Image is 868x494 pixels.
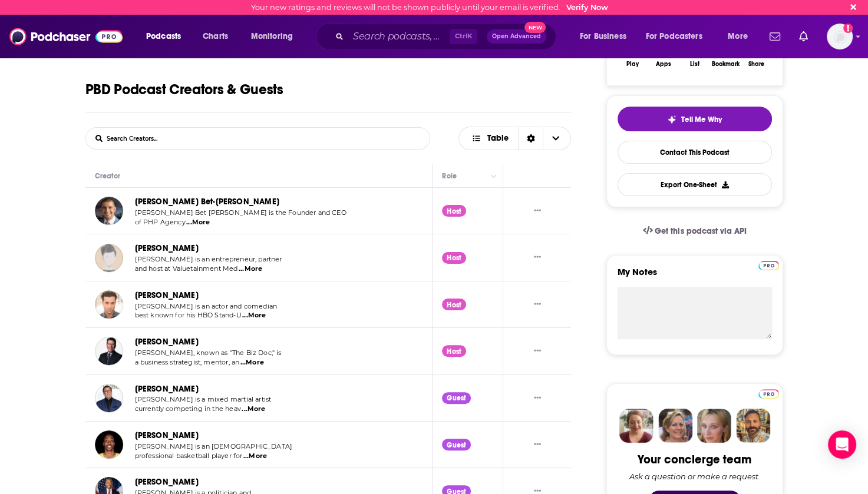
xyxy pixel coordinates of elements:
[618,107,772,131] button: tell me why sparkleTell Me Why
[95,337,123,365] img: Tom Ellsworth
[633,217,756,246] a: Get this podcast via API
[135,405,241,413] span: currently competing in the heav
[580,28,626,45] span: For Business
[529,439,546,451] button: Show More Button
[655,226,746,236] span: Get this podcast via API
[135,243,199,253] a: [PERSON_NAME]
[251,3,608,12] div: Your new ratings and reviews will not be shown publicly until your email is verified.
[758,261,779,270] img: Podchaser Pro
[95,384,123,412] img: Chael Sonnen
[681,115,722,124] span: Tell Me Why
[135,358,240,366] span: a business strategist, mentor, an
[736,409,770,443] img: Jon Profile
[827,24,853,49] button: Show profile menu
[240,358,264,367] span: ...More
[95,290,123,319] img: Vincent Oshana
[765,26,785,47] a: Show notifications dropdown
[146,28,181,45] span: Podcasts
[442,439,471,450] div: Guest
[629,472,760,481] div: Ask a question or make a request.
[690,61,699,68] div: List
[827,24,853,49] img: User Profile
[487,29,546,44] button: Open AdvancedNew
[524,22,546,33] span: New
[843,24,853,33] svg: Email not verified
[442,205,466,217] div: Host
[95,244,123,272] img: Adam Sosnick
[697,409,731,443] img: Jules Profile
[95,430,123,459] img: Dwight Howard
[626,61,639,68] div: Play
[135,290,199,300] a: [PERSON_NAME]
[186,218,210,227] span: ...More
[135,264,238,273] span: and host at Valuetainment Med
[638,27,720,46] button: open menu
[442,392,471,404] div: Guest
[529,345,546,357] button: Show More Button
[518,127,543,150] div: Sort Direction
[135,302,278,310] span: [PERSON_NAME] is an actor and comedian
[135,337,199,347] a: [PERSON_NAME]
[243,452,267,461] span: ...More
[9,25,123,48] img: Podchaser - Follow, Share and Rate Podcasts
[135,255,282,263] span: [PERSON_NAME] is an entrepreneur, partner
[828,430,856,459] div: Open Intercom Messenger
[667,115,676,124] img: tell me why sparkle
[492,34,541,39] span: Open Advanced
[529,205,546,217] button: Show More Button
[748,61,764,68] div: Share
[442,299,466,310] div: Host
[203,28,228,45] span: Charts
[486,169,500,183] button: Column Actions
[442,252,466,264] div: Host
[85,81,283,98] h1: PBD Podcast Creators & Guests
[135,349,282,357] span: [PERSON_NAME], known as "The Biz Doc," is
[239,264,262,274] span: ...More
[658,409,692,443] img: Barbara Profile
[135,430,199,440] a: [PERSON_NAME]
[135,384,199,394] a: [PERSON_NAME]
[656,61,671,68] div: Apps
[243,27,308,46] button: open menu
[758,259,779,270] a: Pro website
[135,208,346,217] span: [PERSON_NAME] Bet [PERSON_NAME] is the Founder and CEO
[638,452,751,467] div: Your concierge team
[646,28,702,45] span: For Podcasters
[450,29,477,44] span: Ctrl K
[135,218,186,226] span: of PHP Agency
[487,134,509,142] span: Table
[95,197,123,225] img: Patrick Bet-David
[348,27,450,46] input: Search podcasts, credits, & more...
[618,141,772,164] a: Contact This Podcast
[728,28,748,45] span: More
[138,27,196,46] button: open menu
[135,311,242,319] span: best known for his HBO Stand-U
[135,477,199,487] a: [PERSON_NAME]
[195,27,235,46] a: Charts
[135,442,293,450] span: [PERSON_NAME] is an [DEMOGRAPHIC_DATA]
[327,23,567,50] div: Search podcasts, credits, & more...
[242,311,266,320] span: ...More
[135,452,243,460] span: professional basketball player for
[618,173,772,196] button: Export One-Sheet
[95,169,121,183] div: Creator
[758,387,779,399] a: Pro website
[135,395,272,403] span: [PERSON_NAME] is a mixed martial artist
[242,405,265,414] span: ...More
[794,26,813,47] a: Show notifications dropdown
[618,266,772,287] label: My Notes
[720,27,763,46] button: open menu
[458,127,572,150] button: Choose View
[135,197,279,207] a: [PERSON_NAME] Bet-[PERSON_NAME]
[758,389,779,399] img: Podchaser Pro
[442,345,466,357] div: Host
[566,3,608,12] a: Verify Now
[572,27,641,46] button: open menu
